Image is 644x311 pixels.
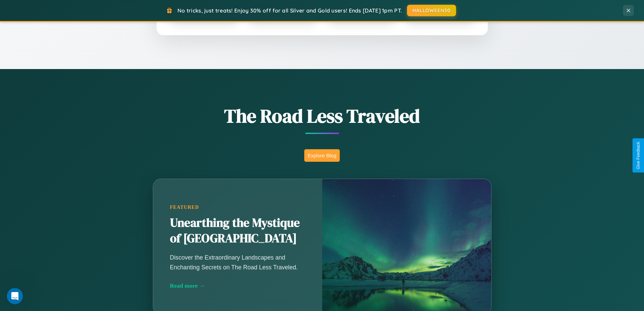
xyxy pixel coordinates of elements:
h1: The Road Less Traveled [119,103,525,129]
h2: Unearthing the Mystique of [GEOGRAPHIC_DATA] [170,215,305,246]
p: Discover the Extraordinary Landscapes and Enchanting Secrets on The Road Less Traveled. [170,253,305,272]
div: Featured [170,204,305,210]
button: HALLOWEEN30 [407,5,456,16]
button: Explore Blog [304,149,340,162]
div: Give Feedback [636,142,641,169]
iframe: Intercom live chat [7,288,23,304]
div: Read more → [170,282,305,289]
span: No tricks, just treats! Enjoy 30% off for all Silver and Gold users! Ends [DATE] 1pm PT. [177,7,402,14]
